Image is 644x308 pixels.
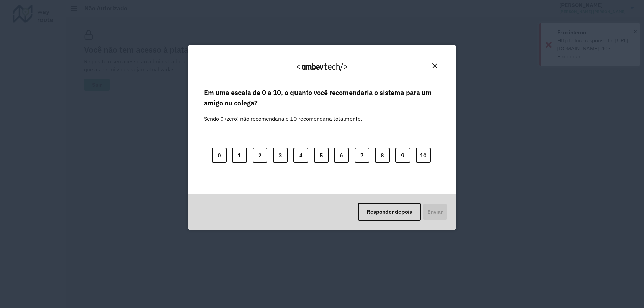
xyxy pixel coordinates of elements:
[232,148,247,163] button: 1
[297,63,347,71] img: Logo Ambevtech
[432,63,437,68] img: Close
[355,148,369,163] button: 7
[395,148,410,163] button: 9
[416,148,431,163] button: 10
[334,148,349,163] button: 6
[212,148,227,163] button: 0
[204,107,362,123] label: Sendo 0 (zero) não recomendaria e 10 recomendaria totalmente.
[204,87,440,108] label: Em uma escala de 0 a 10, o quanto você recomendaria o sistema para um amigo ou colega?
[430,61,440,71] button: Close
[293,148,308,163] button: 4
[273,148,288,163] button: 3
[253,148,267,163] button: 2
[375,148,390,163] button: 8
[314,148,329,163] button: 5
[358,203,421,221] button: Responder depois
